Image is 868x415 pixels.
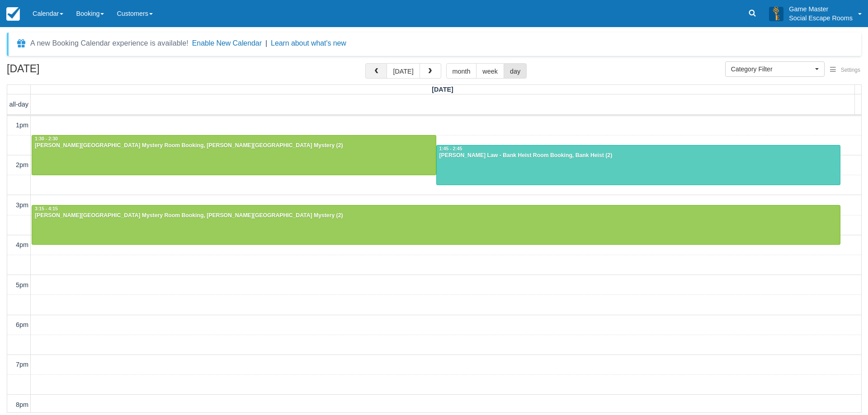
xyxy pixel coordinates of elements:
[16,321,28,328] span: 6pm
[32,205,840,245] a: 3:15 - 4:15[PERSON_NAME][GEOGRAPHIC_DATA] Mystery Room Booking, [PERSON_NAME][GEOGRAPHIC_DATA] My...
[35,206,58,211] span: 3:15 - 4:15
[789,5,853,14] p: Game Master
[769,6,783,21] img: A3
[731,65,813,74] span: Category Filter
[34,212,838,219] div: [PERSON_NAME][GEOGRAPHIC_DATA] Mystery Room Booking, [PERSON_NAME][GEOGRAPHIC_DATA] Mystery (2)
[439,146,462,151] span: 1:45 - 2:45
[16,161,28,168] span: 2pm
[439,152,838,159] div: [PERSON_NAME] Law - Bank Heist Room Booking, Bank Heist (2)
[35,136,58,141] span: 1:30 - 2:30
[34,142,434,149] div: [PERSON_NAME][GEOGRAPHIC_DATA] Mystery Room Booking, [PERSON_NAME][GEOGRAPHIC_DATA] Mystery (2)
[271,39,346,47] a: Learn about what's new
[16,401,28,408] span: 8pm
[16,121,28,129] span: 1pm
[16,241,28,248] span: 4pm
[789,14,853,23] p: Social Escape Rooms
[432,86,453,93] span: [DATE]
[32,135,436,175] a: 1:30 - 2:30[PERSON_NAME][GEOGRAPHIC_DATA] Mystery Room Booking, [PERSON_NAME][GEOGRAPHIC_DATA] My...
[16,281,28,289] span: 5pm
[476,63,504,79] button: week
[16,361,28,368] span: 7pm
[825,64,866,77] button: Settings
[504,63,527,79] button: day
[7,63,121,80] h2: [DATE]
[6,7,20,21] img: checkfront-main-nav-mini-logo.png
[192,39,262,48] button: Enable New Calendar
[446,63,477,79] button: month
[16,201,28,209] span: 3pm
[9,101,28,108] span: all-day
[436,145,841,185] a: 1:45 - 2:45[PERSON_NAME] Law - Bank Heist Room Booking, Bank Heist (2)
[265,39,267,47] span: |
[841,67,860,73] span: Settings
[387,63,420,79] button: [DATE]
[30,38,189,49] div: A new Booking Calendar experience is available!
[725,61,825,77] button: Category Filter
